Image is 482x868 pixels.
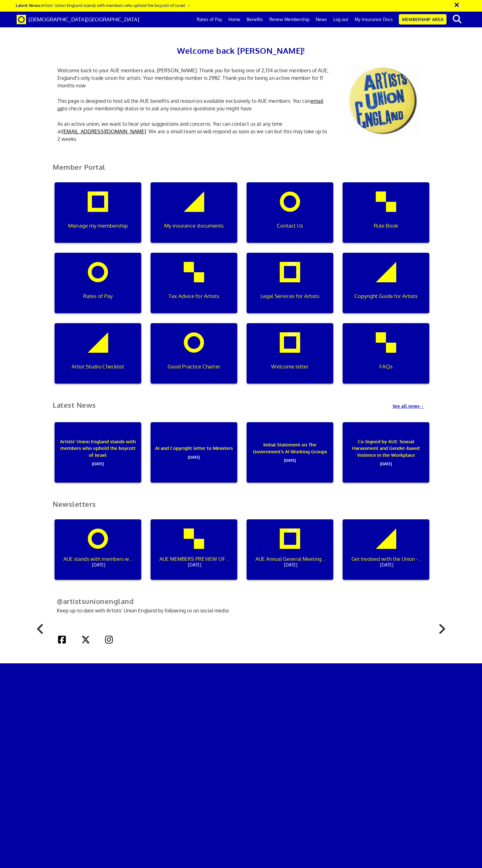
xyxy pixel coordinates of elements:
span: [DATE] [155,452,233,460]
a: Get Involved with the Union - Major Dates for Your Diary[DATE] [338,519,434,590]
span: [DATE] [59,458,137,467]
a: Legal Services for Artists [242,253,338,323]
span: [DATE] [255,561,326,569]
p: Get Involved with the Union - Major Dates for Your Diary [351,553,422,569]
a: AI and Copyright letter to Ministers[DATE] [146,422,242,493]
a: Manage my membership [50,182,146,253]
p: Good Practice Charter [155,362,233,371]
a: Artist Studio Checklist [50,323,146,394]
p: AUE Annual General Meeting - get involved! [255,553,326,569]
button: search [448,13,467,26]
span: [DEMOGRAPHIC_DATA][GEOGRAPHIC_DATA] [29,16,139,23]
a: Artists’ Union England stands with members who uphold the boycott of Israel[DATE] [50,422,146,493]
a: Rates of Pay [194,12,225,27]
a: Renew Membership [266,12,313,27]
h2: Newsletters [48,500,434,516]
a: Initial Statement on The Government's AI Working Groups[DATE] [242,422,338,493]
a: Benefits [244,12,266,27]
a: News [313,12,330,27]
a: Rule Book [338,182,434,253]
h2: Welcome back [PERSON_NAME]! [53,44,429,57]
a: Rates of Pay [50,253,146,323]
p: Welcome back to your AUE members area, [PERSON_NAME]. Thank you for being one of 2,134 active mem... [53,67,335,89]
span: [DATE] [63,561,134,569]
a: My insurance documents [146,182,242,253]
p: Keep up-to-date with Artists’ Union England by following us on social media [48,587,434,614]
p: Artists’ Union England stands with members who uphold the boycott of Israel [59,422,137,483]
a: See all news→ [393,395,434,409]
p: Manage my membership [59,222,137,230]
h2: Latest News [48,401,101,409]
span: [DATE] [159,561,230,569]
p: FAQs [347,362,425,371]
p: Rule Book [347,222,425,230]
p: AUE MEMBERS PREVIEW OF THE NEW INDUSTRIA REPORT ON ARTISTS' LIVELIHOODS [159,553,230,569]
h2: Member Portal [48,163,434,179]
span: [DATE] [351,561,422,569]
p: Contact Us [251,222,329,230]
span: [DATE] [251,455,329,463]
a: Tax Advice for Artists [146,253,242,323]
p: Welcome letter [251,362,329,371]
strong: Latest News: [16,3,41,8]
a: Good Practice Charter [146,323,242,394]
a: AUE Annual General Meeting - get involved![DATE] [242,519,338,590]
p: As an active union, we want to hear your suggestions and concerns. You can contact us at any time... [53,120,335,143]
p: Legal Services for Artists [251,292,329,300]
a: AUE stands with members who uphold the boycott of Israel[DATE] [50,519,146,590]
a: Brand [DEMOGRAPHIC_DATA][GEOGRAPHIC_DATA] [12,12,144,27]
a: Co-Signed by AUE: Sexual Harassment and Gender-based Violence in the Workplace[DATE] [338,422,434,493]
h2: @artistsunionengland [48,597,434,605]
p: AUE stands with members who uphold the boycott of Israel [63,553,134,569]
p: Copyright Guide for Artists [347,292,425,300]
p: Initial Statement on The Government's AI Working Groups [251,422,329,483]
a: Membership Area [399,14,447,25]
a: Contact Us [242,182,338,253]
p: My insurance documents [155,222,233,230]
a: Copyright Guide for Artists [338,253,434,323]
a: My Insurance Docs [351,12,396,27]
a: Home [225,12,244,27]
a: AUE MEMBERS PREVIEW OF THE NEW INDUSTRIA REPORT ON ARTISTS' LIVELIHOODS[DATE] [146,519,242,590]
p: Tax Advice for Artists [155,292,233,300]
p: Rates of Pay [59,292,137,300]
a: FAQs [338,323,434,394]
a: Log out [330,12,351,27]
a: [EMAIL_ADDRESS][DOMAIN_NAME] [62,128,146,135]
p: Artist Studio Checklist [59,362,137,371]
p: This page is designed to host all the AUE benefits and resources available exclusively to AUE mem... [53,97,335,112]
a: Latest News:Artists’ Union England stands with members who uphold the boycott of Israel → [16,3,190,8]
p: AI and Copyright letter to Ministers [155,422,233,483]
span: [DATE] [347,458,425,467]
a: Welcome letter [242,323,338,394]
p: Co-Signed by AUE: Sexual Harassment and Gender-based Violence in the Workplace [347,422,425,483]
